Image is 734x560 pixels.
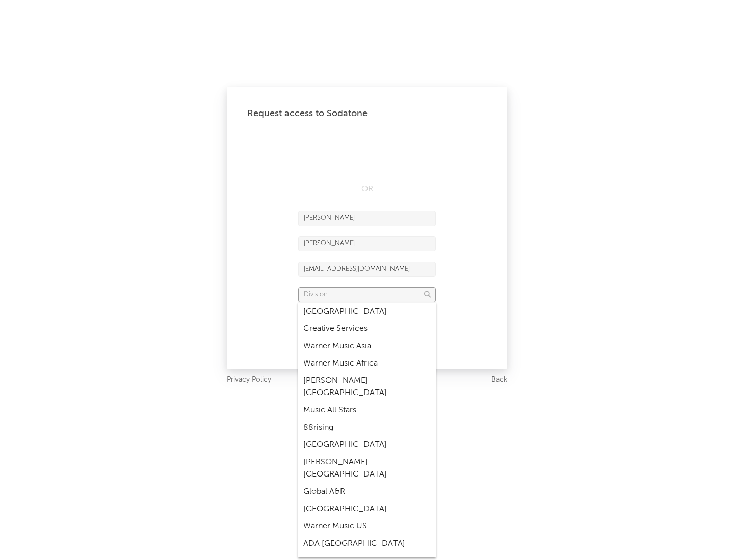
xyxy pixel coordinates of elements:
[298,402,436,419] div: Music All Stars
[298,500,436,518] div: [GEOGRAPHIC_DATA]
[298,372,436,402] div: [PERSON_NAME] [GEOGRAPHIC_DATA]
[298,535,436,552] div: ADA [GEOGRAPHIC_DATA]
[298,236,436,251] input: Last Name
[298,303,436,320] div: [GEOGRAPHIC_DATA]
[298,183,436,195] div: OR
[298,419,436,436] div: 88rising
[491,374,507,386] a: Back
[227,374,271,386] a: Privacy Policy
[298,454,436,483] div: [PERSON_NAME] [GEOGRAPHIC_DATA]
[298,320,436,338] div: Creative Services
[298,436,436,454] div: [GEOGRAPHIC_DATA]
[298,262,436,277] input: Email
[247,107,487,120] div: Request access to Sodatone
[298,211,436,226] input: First Name
[298,483,436,500] div: Global A&R
[298,338,436,355] div: Warner Music Asia
[298,287,436,302] input: Division
[298,355,436,372] div: Warner Music Africa
[298,518,436,535] div: Warner Music US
